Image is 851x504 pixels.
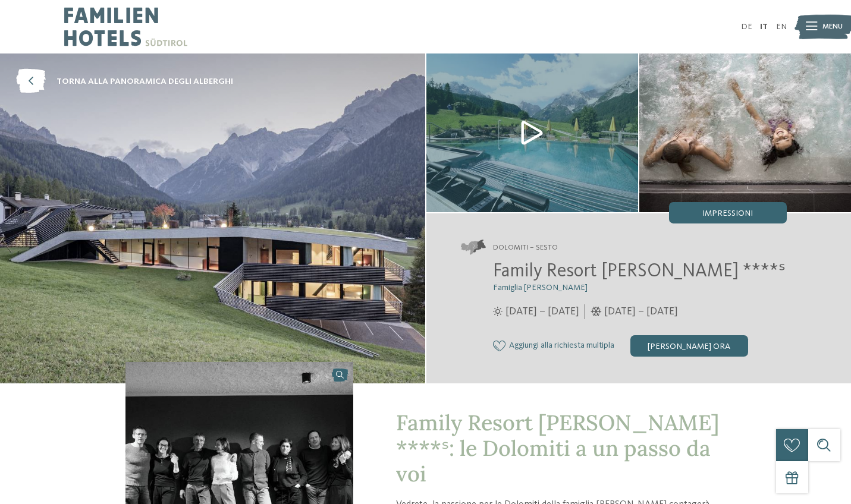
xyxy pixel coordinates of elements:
a: EN [776,23,787,31]
span: Dolomiti – Sesto [493,242,558,253]
span: Famiglia [PERSON_NAME] [493,283,588,292]
span: Impressioni [702,209,753,218]
span: [DATE] – [DATE] [604,304,678,319]
span: Aggiungi alla richiesta multipla [509,341,614,351]
span: Family Resort [PERSON_NAME] ****ˢ: le Dolomiti a un passo da voi [396,409,719,487]
i: Orari d'apertura estate [493,307,503,316]
a: DE [741,23,752,31]
span: [DATE] – [DATE] [505,304,579,319]
i: Orari d'apertura inverno [591,307,602,316]
div: [PERSON_NAME] ora [630,335,748,357]
span: Menu [822,21,843,32]
a: IT [760,23,768,31]
span: Family Resort [PERSON_NAME] ****ˢ [493,262,786,281]
img: Il nostro family hotel a Sesto, il vostro rifugio sulle Dolomiti. [426,53,638,212]
span: torna alla panoramica degli alberghi [56,75,233,87]
a: torna alla panoramica degli alberghi [16,70,233,94]
img: Il nostro family hotel a Sesto, il vostro rifugio sulle Dolomiti. [639,53,851,212]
